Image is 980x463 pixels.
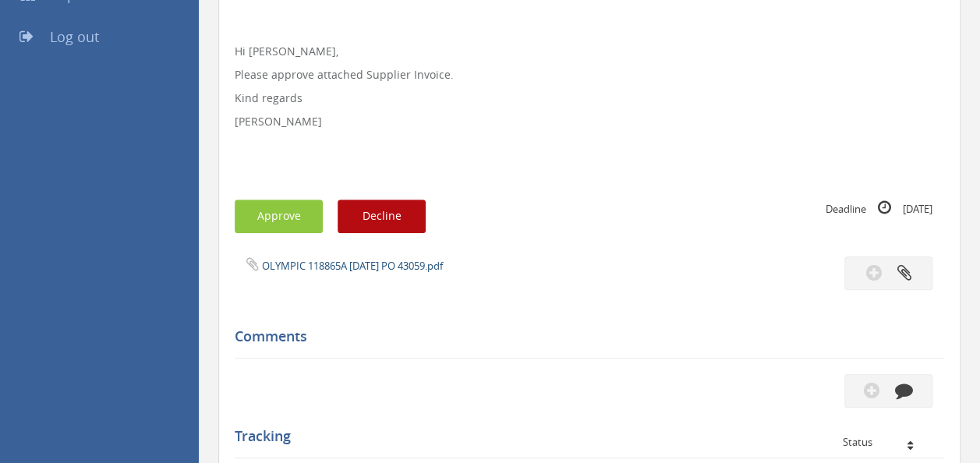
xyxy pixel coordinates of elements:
[235,114,944,129] p: [PERSON_NAME]
[826,200,932,217] small: Deadline [DATE]
[50,27,99,46] span: Log out
[235,44,944,59] p: Hi [PERSON_NAME],
[235,200,323,233] button: Approve
[235,429,932,444] h5: Tracking
[262,259,443,273] a: OLYMPIC 118865A [DATE] PO 43059.pdf
[235,90,944,106] p: Kind regards
[338,200,426,233] button: Decline
[235,67,944,83] p: Please approve attached Supplier Invoice.
[843,436,932,447] div: Status
[235,329,932,345] h5: Comments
